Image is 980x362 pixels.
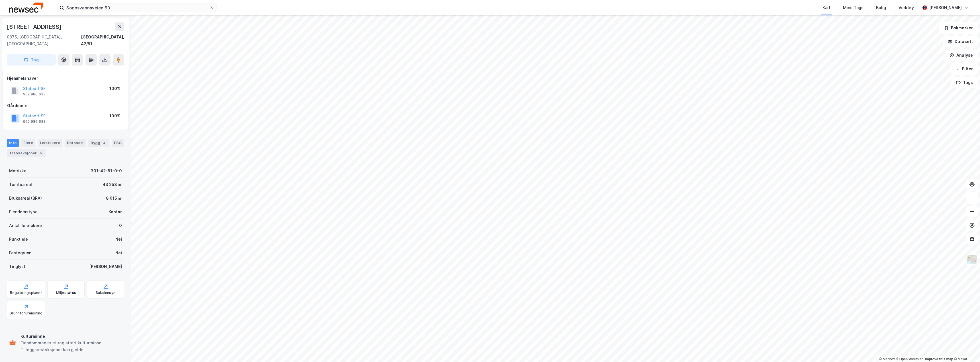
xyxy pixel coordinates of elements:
[65,139,86,147] div: Datasett
[38,139,62,147] div: Leietakere
[7,54,56,66] button: Tag
[929,4,962,11] div: [PERSON_NAME]
[9,167,28,174] div: Matrikkel
[101,140,107,146] div: 4
[10,291,42,295] div: Reguleringsplaner
[943,36,978,47] button: Datasett
[7,149,46,157] div: Transaksjoner
[9,181,32,188] div: Tomteareal
[951,77,978,88] button: Tags
[91,167,122,174] div: 301-42-51-0-0
[9,208,38,215] div: Eiendomstype
[822,4,830,11] div: Kart
[925,357,953,361] a: Improve this map
[9,195,42,202] div: Bruksareal (BRA)
[88,139,109,147] div: Bygg
[9,311,42,316] div: Grunnforurensning
[939,22,978,34] button: Bokmerker
[115,249,122,256] div: Nei
[96,291,115,295] div: Saksinnsyn
[23,119,46,124] div: 962 986 633
[81,34,124,47] div: [GEOGRAPHIC_DATA], 42/51
[106,195,122,202] div: 8 015 ㎡
[9,236,28,243] div: Punktleie
[23,92,46,97] div: 962 986 633
[876,4,886,11] div: Bolig
[952,335,980,362] div: Kontrollprogram for chat
[109,208,122,215] div: Kontor
[9,3,43,13] img: newsec-logo.f6e21ccffca1b3a03d2d.png
[56,291,76,295] div: Miljøstatus
[899,4,914,11] div: Verktøy
[9,222,42,229] div: Antall leietakere
[109,85,121,92] div: 100%
[119,222,122,229] div: 0
[64,3,209,12] input: Søk på adresse, matrikkel, gårdeiere, leietakere eller personer
[115,236,122,243] div: Nei
[21,339,122,353] div: Eiendommen er et registrert kulturminne. Tilleggsrestriksjoner kan gjelde.
[967,254,977,265] img: Z
[7,139,19,147] div: Info
[21,333,122,340] div: Kulturminne
[109,113,121,119] div: 100%
[896,357,924,361] a: OpenStreetMap
[38,150,44,156] div: 5
[7,22,63,31] div: [STREET_ADDRESS]
[7,102,124,109] div: Gårdeiere
[7,34,81,47] div: 0875, [GEOGRAPHIC_DATA], [GEOGRAPHIC_DATA]
[9,263,25,270] div: Tinglyst
[21,139,35,147] div: Eiere
[952,335,980,362] iframe: Chat Widget
[89,263,122,270] div: [PERSON_NAME]
[950,63,978,75] button: Filter
[112,139,124,147] div: ESG
[879,357,895,361] a: Mapbox
[7,75,124,82] div: Hjemmelshaver
[843,4,863,11] div: Mine Tags
[9,249,31,256] div: Festegrunn
[103,181,122,188] div: 43 253 ㎡
[945,50,978,61] button: Analyse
